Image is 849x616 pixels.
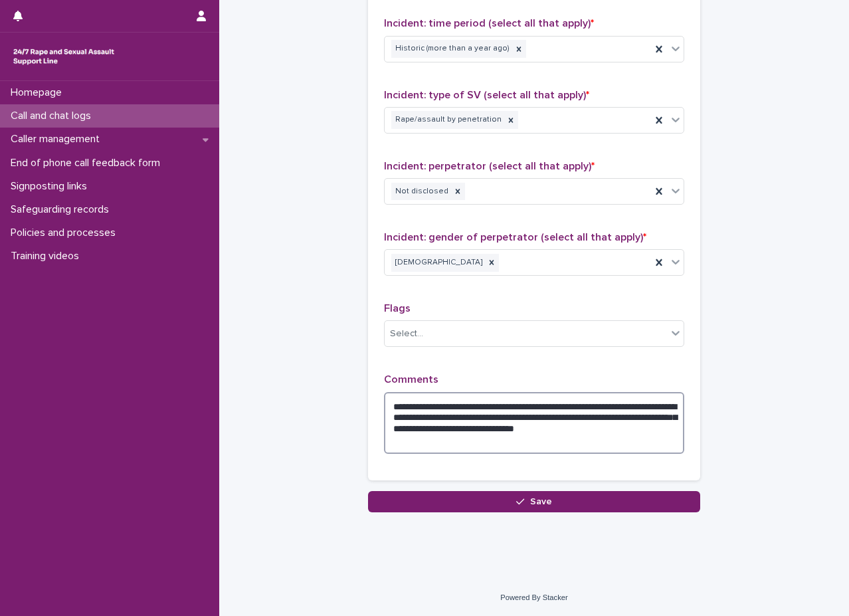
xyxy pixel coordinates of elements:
[384,90,589,100] span: Incident: type of SV (select all that apply)
[391,183,450,201] div: Not disclosed
[5,203,120,216] p: Safeguarding records
[5,227,126,239] p: Policies and processes
[5,157,171,169] p: End of phone call feedback form
[5,86,72,99] p: Homepage
[5,250,90,262] p: Training videos
[500,593,567,601] a: Powered By Stacker
[11,43,117,70] img: rhQMoQhaT3yELyF149Cw
[391,254,484,272] div: [DEMOGRAPHIC_DATA]
[384,161,595,171] span: Incident: perpetrator (select all that apply)
[384,232,646,243] span: Incident: gender of perpetrator (select all that apply)
[368,491,700,512] button: Save
[391,111,504,129] div: Rape/assault by penetration
[384,374,438,385] span: Comments
[5,133,110,146] p: Caller management
[5,180,98,193] p: Signposting links
[5,110,102,122] p: Call and chat logs
[384,303,411,314] span: Flags
[384,18,594,29] span: Incident: time period (select all that apply)
[530,497,552,506] span: Save
[390,327,423,341] div: Select...
[391,40,512,58] div: Historic (more than a year ago)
